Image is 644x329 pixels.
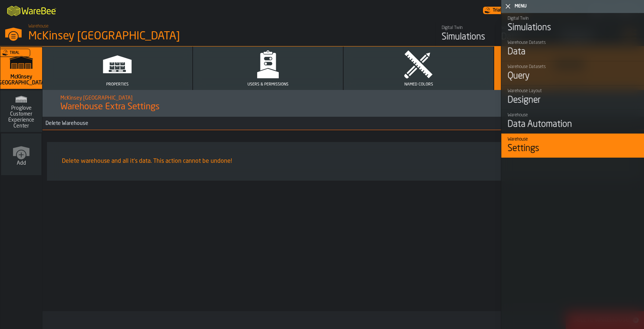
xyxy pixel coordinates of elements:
h2: Sub Title [60,94,626,101]
a: link-to-/wh/i/71831578-dae4-4e28-8b4f-d42a496a0f54/data [495,22,555,46]
a: link-to-/wh/new [1,133,41,177]
span: Warehouse [28,24,48,29]
span: Add [17,160,26,166]
span: Trial [10,51,19,55]
span: Trial [493,8,501,13]
a: link-to-/wh/i/71831578-dae4-4e28-8b4f-d42a496a0f54/simulations [0,47,42,90]
div: Delete warehouse and all it's data. This action cannot be undone! [62,157,625,166]
span: Warehouse Extra Settings [60,101,160,113]
a: link-to-/wh/i/71831578-dae4-4e28-8b4f-d42a496a0f54/pricing/ [483,7,527,14]
div: McKinsey [GEOGRAPHIC_DATA] [28,30,230,43]
h3: title-section-Delete Warehouse [42,117,644,130]
div: Menu Subscription [483,7,527,14]
div: title-Warehouse Extra Settings [42,90,644,117]
a: link-to-/wh/i/71831578-dae4-4e28-8b4f-d42a496a0f54/simulations [435,22,495,46]
span: Users & Permissions [247,82,288,87]
span: Properties [106,82,129,87]
div: Digital Twin [442,25,489,30]
div: Simulations [442,31,489,43]
a: link-to-/wh/i/ad8a128b-0962-41b6-b9c5-f48cc7973f93/simulations [0,90,42,133]
span: Proglove Customer Experience Center [3,105,39,129]
span: Delete Warehouse [42,120,88,126]
span: Named Colors [404,82,433,87]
